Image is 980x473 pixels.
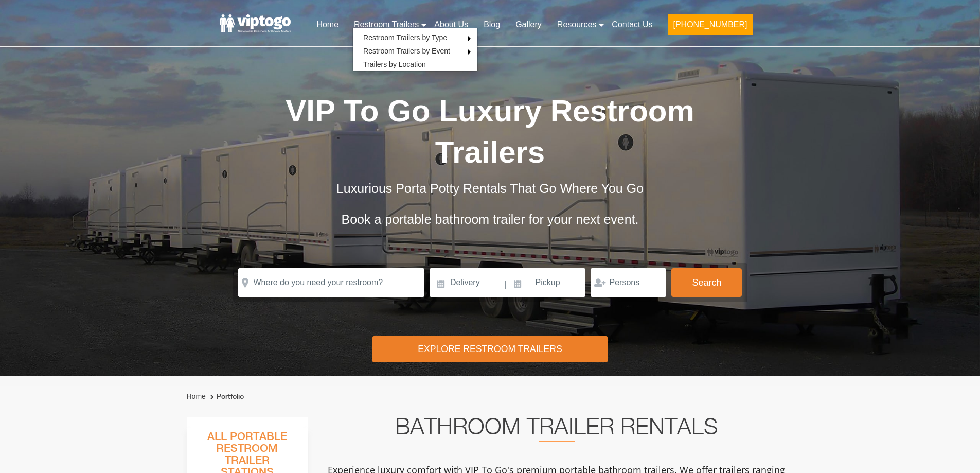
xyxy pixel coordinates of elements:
a: Home [309,13,346,36]
input: Persons [591,268,666,297]
a: Resources [549,13,604,36]
a: [PHONE_NUMBER] [660,13,760,41]
li: Portfolio [208,391,244,403]
input: Pickup [508,268,586,297]
span: Luxurious Porta Potty Rentals That Go Where You Go [336,181,644,196]
a: Blog [476,13,508,36]
input: Where do you need your restroom? [238,268,424,297]
h2: Bathroom Trailer Rentals [322,417,792,442]
button: Search [671,268,742,297]
a: Contact Us [604,13,660,36]
a: Restroom Trailers [346,13,426,36]
button: [PHONE_NUMBER] [668,14,752,35]
div: Explore Restroom Trailers [372,336,608,362]
a: Restroom Trailers by Event [353,44,460,58]
span: | [504,268,506,301]
a: About Us [426,13,476,36]
input: Delivery [430,268,503,297]
span: VIP To Go Luxury Restroom Trailers [286,94,694,169]
a: Trailers by Location [353,58,436,71]
a: Home [187,392,206,400]
a: Gallery [508,13,549,36]
a: Restroom Trailers by Type [353,31,457,44]
span: Book a portable bathroom trailer for your next event. [341,212,638,226]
